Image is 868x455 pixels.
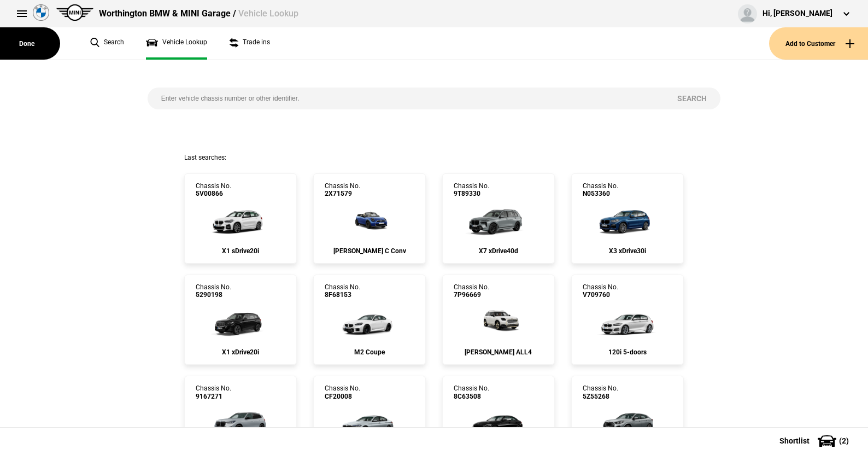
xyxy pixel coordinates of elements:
div: Chassis No. [325,283,360,299]
span: 7P96669 [454,291,489,299]
img: cosySec [204,299,277,343]
button: Add to Customer [769,27,868,60]
span: 2X71579 [325,190,360,197]
span: Vehicle Lookup [238,8,298,19]
div: X3 xDrive30i [583,247,672,255]
img: cosySec [204,400,277,444]
div: Worthington BMW & MINI Garage / [99,8,298,20]
img: cosySec [333,299,406,343]
div: M2 Coupe [325,348,414,356]
div: [PERSON_NAME] C Conv [325,247,414,255]
img: cosySec [470,299,528,343]
div: Chassis No. [196,384,231,400]
img: cosySec [204,198,277,242]
img: cosySec [333,400,406,444]
div: [PERSON_NAME] ALL4 [454,348,543,356]
span: ( 2 ) [839,437,849,445]
span: 8C63508 [454,393,489,400]
div: Chassis No. [196,283,231,299]
div: 120i 5-doors [583,348,672,356]
a: Trade ins [229,27,270,60]
div: Chassis No. [325,384,360,400]
img: cosySec [591,299,664,343]
span: Last searches: [184,154,226,161]
div: Chassis No. [583,384,618,400]
div: Chassis No. [583,283,618,299]
img: cosySec [591,400,664,444]
span: 9T89330 [454,190,489,197]
div: Chassis No. [454,283,489,299]
img: mini.png [56,4,93,21]
span: 5V00866 [196,190,231,197]
div: Chassis No. [196,182,231,198]
div: X7 xDrive40d [454,247,543,255]
span: 5Z55268 [583,393,618,400]
span: V709760 [583,291,618,299]
span: 8F68153 [325,291,360,299]
div: Chassis No. [583,182,618,198]
span: 5290198 [196,291,231,299]
div: X1 sDrive20i [196,247,285,255]
button: Search [664,87,720,109]
span: N053360 [583,190,618,197]
button: Shortlist(2) [763,427,868,454]
img: cosySec [462,400,535,444]
img: bmw.png [33,4,49,21]
span: 9167271 [196,393,231,400]
span: Shortlist [779,437,810,445]
img: cosySec [462,198,535,242]
div: Hi, [PERSON_NAME] [763,8,832,19]
div: X1 xDrive20i [196,348,285,356]
div: Chassis No. [454,182,489,198]
div: Chassis No. [325,182,360,198]
span: CF20008 [325,393,360,400]
a: Vehicle Lookup [146,27,207,60]
img: cosySec [591,198,664,242]
img: cosySec [341,198,399,242]
div: Chassis No. [454,384,489,400]
input: Enter vehicle chassis number or other identifier. [148,87,664,109]
a: Search [90,27,124,60]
